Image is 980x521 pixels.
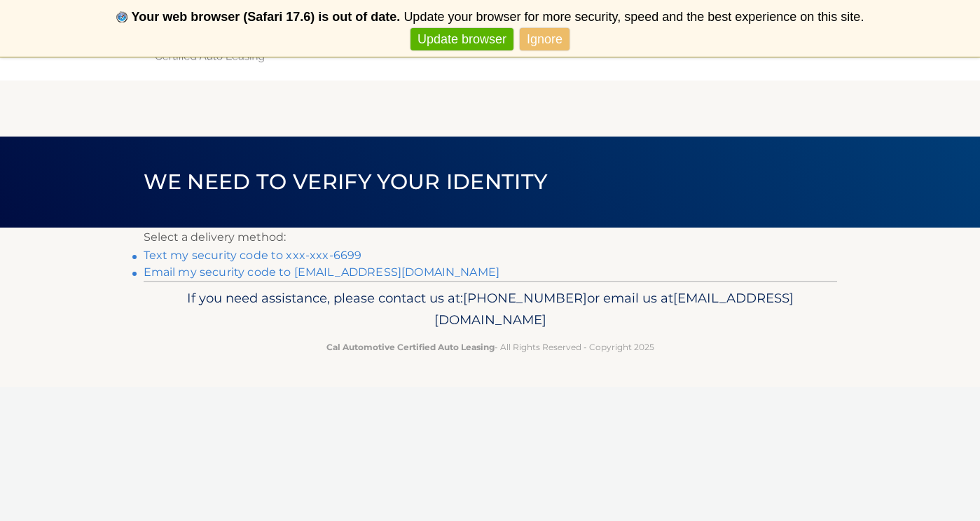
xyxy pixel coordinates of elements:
span: We need to verify your identity [144,169,548,195]
span: Update your browser for more security, speed and the best experience on this site. [403,10,864,24]
p: - All Rights Reserved - Copyright 2025 [153,340,828,354]
p: Select a delivery method: [144,228,837,247]
strong: Cal Automotive Certified Auto Leasing [326,342,495,352]
span: [PHONE_NUMBER] [463,290,587,306]
a: Ignore [520,28,570,51]
a: Update browser [410,28,513,51]
b: Your web browser (Safari 17.6) is out of date. [132,10,401,24]
a: Text my security code to xxx-xxx-6699 [144,249,362,262]
a: Email my security code to [EMAIL_ADDRESS][DOMAIN_NAME] [144,265,500,279]
p: If you need assistance, please contact us at: or email us at [153,287,828,332]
